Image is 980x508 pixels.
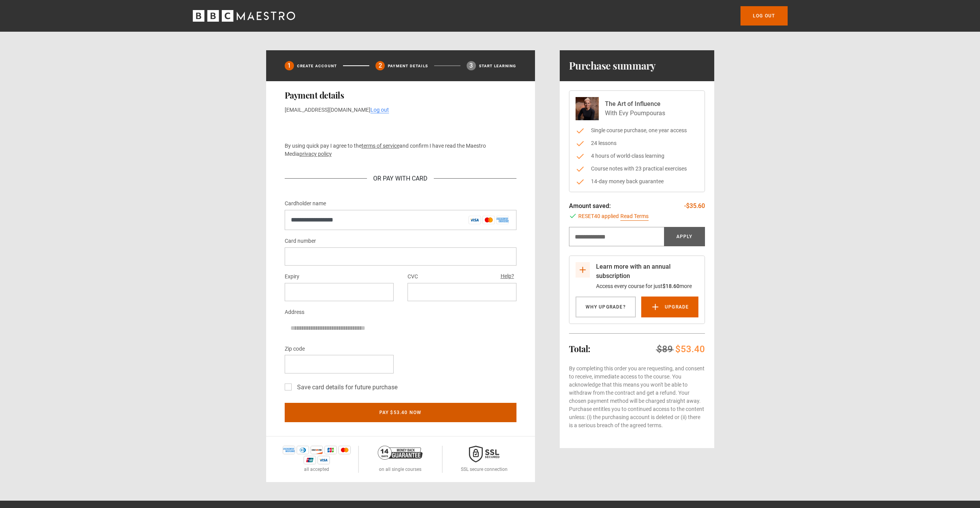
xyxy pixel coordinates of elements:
[285,120,516,136] iframe: Secure payment button frame
[378,446,423,460] img: 14-day-money-back-guarantee-42d24aedb5115c0ff13b.png
[576,165,698,173] li: Course notes with 23 practical exercises
[479,63,516,69] p: Start learning
[291,360,387,368] iframe: Secure postal code input frame
[596,282,698,290] p: Access every course for just more
[596,262,698,281] p: Learn more with an annual subscription
[285,61,294,70] div: 1
[414,288,510,296] iframe: Secure CVC input frame
[388,63,428,69] p: Payment details
[193,10,295,22] svg: BBC Maestro
[285,106,516,114] p: [EMAIL_ADDRESS][DOMAIN_NAME]
[370,107,389,113] a: Log out
[285,142,516,158] p: By using quick pay I agree to the and confirm I have read the Maestro Media
[285,90,516,100] h2: Payment details
[569,344,590,353] h2: Total:
[620,212,649,221] a: Read Terms
[304,466,329,473] p: all accepted
[285,403,516,422] button: Pay $53.40 now
[297,446,309,454] img: diners
[375,61,385,70] div: 2
[379,466,421,473] p: on all single courses
[285,344,305,354] label: Zip code
[641,297,698,317] a: Upgrade
[741,6,787,26] a: Log out
[285,199,326,208] label: Cardholder name
[338,446,351,454] img: mastercard
[576,297,636,317] a: Why Upgrade?
[467,61,476,70] div: 3
[324,446,337,454] img: jcb
[498,271,516,281] button: Help?
[576,152,698,160] li: 4 hours of world-class learning
[291,253,510,260] iframe: Secure card number input frame
[657,344,673,355] span: $89
[294,383,397,392] label: Save card details for future purchase
[362,143,399,149] a: terms of service
[576,177,698,186] li: 14-day money back guarantee
[461,466,508,473] p: SSL secure connection
[285,237,316,246] label: Card number
[569,60,656,72] h1: Purchase summary
[311,446,323,454] img: discover
[299,151,332,157] a: privacy policy
[285,308,304,317] label: Address
[367,174,434,183] div: Or Pay With Card
[675,344,705,355] span: $53.40
[578,212,619,221] span: RESET40 applied
[318,456,330,464] img: visa
[662,283,679,289] span: $18.60
[408,272,418,281] label: CVC
[285,272,299,281] label: Expiry
[664,227,705,246] button: Apply
[605,109,665,118] p: With Evy Poumpouras
[304,456,316,464] img: unionpay
[684,201,705,211] p: -$35.60
[576,139,698,147] li: 24 lessons
[569,201,611,211] p: Amount saved:
[576,126,698,135] li: Single course purchase, one year access
[605,99,665,109] p: The Art of Influence
[569,365,705,430] p: By completing this order you are requesting, and consent to receive, immediate access to the cour...
[291,288,387,296] iframe: Secure expiration date input frame
[297,63,337,69] p: Create Account
[283,446,295,454] img: amex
